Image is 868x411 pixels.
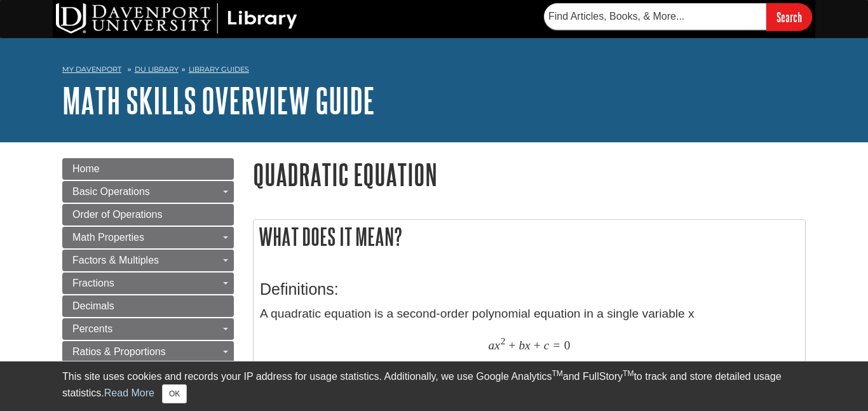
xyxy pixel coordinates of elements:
span: a [489,338,495,353]
span: Factors & Multiples [72,255,159,266]
a: Percents [62,318,234,340]
a: Library Guides [189,65,249,74]
span: Basic Operations [72,186,150,197]
span: Math Properties [72,232,144,243]
span: Percents [72,323,112,334]
span: c [544,338,550,353]
a: DU Library [135,65,179,74]
img: DU Library [56,3,297,34]
a: Factors & Multiples [62,250,234,271]
a: Read More [104,387,154,398]
a: Ratios & Proportions [62,341,234,363]
a: Math Skills Overview Guide [62,81,375,120]
input: Search [766,3,812,30]
a: My Davenport [62,64,121,75]
a: Order of Operations [62,204,234,226]
sup: TM [623,369,634,378]
a: Fractions [62,273,234,294]
span: Decimals [72,300,114,311]
span: 0 [564,338,571,353]
a: Decimals [62,295,234,317]
h3: Definitions: [260,280,799,299]
sup: TM [552,369,562,378]
span: Fractions [72,278,114,288]
a: Basic Operations [62,181,234,203]
span: x [494,338,500,353]
p: A quadratic equation is a second-order polynomial equation in a single variable x with a ≠ 0 . Be... [260,305,799,401]
a: Math Properties [62,227,234,248]
span: Order of Operations [72,209,162,220]
span: x [525,338,531,353]
nav: breadcrumb [62,61,806,81]
span: = [553,338,560,353]
a: Home [62,158,234,180]
h1: Quadratic Equation [253,158,806,191]
h2: What does it mean? [254,220,805,253]
span: b [519,338,525,353]
input: Find Articles, Books, & More... [544,3,766,30]
div: This site uses cookies and records your IP address for usage statistics. Additionally, we use Goo... [62,369,806,403]
button: Close [162,384,187,403]
span: 2 [501,335,506,347]
span: Ratios & Proportions [72,346,166,357]
span: + [534,338,541,353]
span: + [509,338,516,353]
span: Home [72,163,100,174]
form: Searches DU Library's articles, books, and more [544,3,812,30]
